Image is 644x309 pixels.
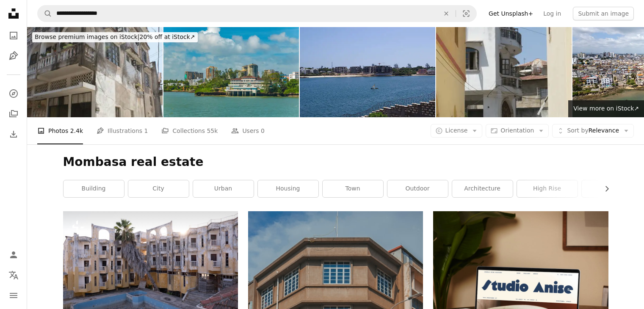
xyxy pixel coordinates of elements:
span: Relevance [567,127,619,135]
span: Sort by [567,127,588,134]
img: Mombasa, Kenya, Sir Mbarak Hinawy Road [436,27,572,117]
span: 1 [144,126,148,135]
img: life and people in Kenya. Kenyan market [163,27,299,117]
button: Search Unsplash [38,6,52,22]
a: city [128,180,189,197]
button: License [431,124,483,138]
button: Menu [5,287,22,304]
a: Download History [5,126,22,143]
a: Photos [5,27,22,44]
img: Mombasa, Kenya. Old Port. Panorama [300,27,435,117]
span: Browse premium images on iStock | [35,33,139,40]
span: 55k [207,126,218,135]
h1: Mombasa real estate [63,154,608,170]
a: Explore [5,85,22,102]
span: 0 [261,126,265,135]
a: Users 0 [231,117,265,144]
span: 20% off at iStock ↗ [35,33,195,40]
a: Log in [538,7,566,20]
span: License [445,127,468,134]
a: nature [582,180,642,197]
a: Illustrations [5,47,22,64]
a: architecture [452,180,513,197]
button: Language [5,267,22,284]
button: Clear [437,6,456,22]
a: Log in / Sign up [5,246,22,263]
a: View more on iStock↗ [568,100,644,117]
a: Collections [5,105,22,122]
a: Collections 55k [161,117,218,144]
a: outdoor [387,180,448,197]
button: Orientation [486,124,549,138]
span: Orientation [500,127,534,134]
a: A large building with a palm tree growing out of it [63,257,238,264]
a: Browse premium images on iStock|20% off at iStock↗ [27,27,203,47]
span: View more on iStock ↗ [573,105,639,112]
button: Submit an image [573,7,634,20]
a: Illustrations 1 [97,117,148,144]
button: scroll list to the right [599,180,608,197]
form: Find visuals sitewide [37,5,477,22]
a: urban [193,180,254,197]
a: Get Unsplash+ [484,7,538,20]
a: housing [258,180,318,197]
button: Sort byRelevance [552,124,634,138]
a: town [323,180,383,197]
img: Mombasa, Kenya, Sir Mbarak Hinawy Road [27,27,163,117]
a: building [64,180,124,197]
button: Visual search [456,6,476,22]
a: high rise [517,180,578,197]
